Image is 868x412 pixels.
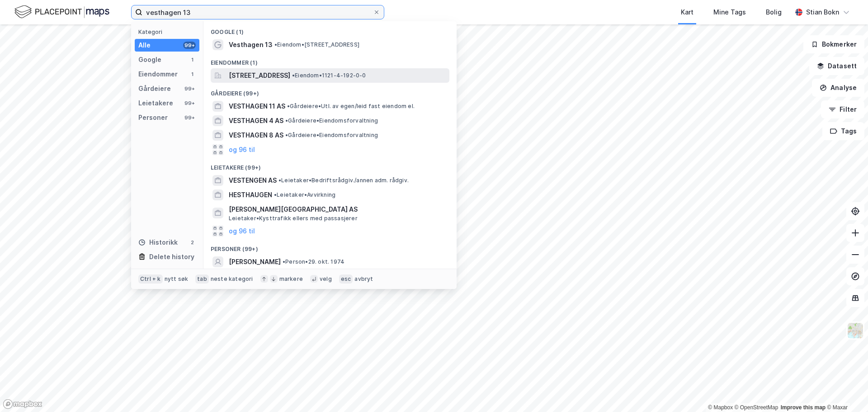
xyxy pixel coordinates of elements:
[229,226,255,237] button: og 96 til
[3,399,42,409] a: Mapbox homepage
[203,52,457,68] div: Eiendommer (1)
[211,275,253,283] div: neste kategori
[195,275,209,284] div: tab
[229,256,281,267] span: [PERSON_NAME]
[806,7,839,18] div: Stian Bokn
[229,215,358,222] span: Leietaker • Kysttrafikk ellers med passasjerer
[138,40,151,51] div: Alle
[165,275,189,283] div: nytt søk
[781,404,826,411] a: Improve this map
[203,238,457,255] div: Personer (99+)
[278,177,409,184] span: Leietaker • Bedriftsrådgiv./annen adm. rådgiv.
[138,28,199,35] div: Kategori
[285,117,378,124] span: Gårdeiere • Eiendomsforvaltning
[713,7,746,18] div: Mine Tags
[823,369,868,412] div: Kontrollprogram for chat
[183,42,196,49] div: 99+
[735,404,778,411] a: OpenStreetMap
[229,39,273,50] span: Vesthagen 13
[14,4,109,20] img: logo.f888ab2527a4732fd821a326f86c7f29.svg
[287,103,415,110] span: Gårdeiere • Utl. av egen/leid fast eiendom el.
[189,239,196,246] div: 2
[292,72,366,79] span: Eiendom • 1121-4-192-0-0
[203,157,457,173] div: Leietakere (99+)
[138,237,178,248] div: Historikk
[138,54,161,65] div: Google
[229,115,283,126] span: VESTHAGEN 4 AS
[183,85,196,92] div: 99+
[803,35,864,53] button: Bokmerker
[229,189,272,200] span: HESTHAUGEN
[823,369,868,412] iframe: Chat Widget
[708,404,733,411] a: Mapbox
[274,191,335,199] span: Leietaker • Avvirkning
[283,258,285,265] span: •
[138,69,178,80] div: Eiendommer
[203,21,457,38] div: Google (1)
[354,275,373,283] div: avbryt
[320,275,332,283] div: velg
[274,41,277,48] span: •
[138,112,168,123] div: Personer
[229,70,290,81] span: [STREET_ADDRESS]
[229,144,255,155] button: og 96 til
[189,71,196,78] div: 1
[274,191,277,198] span: •
[229,101,285,112] span: VESTHAGEN 11 AS
[285,132,378,139] span: Gårdeiere • Eiendomsforvaltning
[287,103,290,109] span: •
[149,251,194,262] div: Delete history
[203,83,457,99] div: Gårdeiere (99+)
[339,275,353,284] div: esc
[138,83,171,94] div: Gårdeiere
[138,98,173,109] div: Leietakere
[183,99,196,107] div: 99+
[847,322,864,339] img: Z
[821,100,864,118] button: Filter
[274,41,359,48] span: Eiendom • [STREET_ADDRESS]
[183,114,196,121] div: 99+
[142,5,373,19] input: Søk på adresse, matrikkel, gårdeiere, leietakere eller personer
[285,132,288,138] span: •
[822,122,864,140] button: Tags
[292,72,295,79] span: •
[766,7,782,18] div: Bolig
[279,275,303,283] div: markere
[278,177,281,184] span: •
[138,275,163,284] div: Ctrl + k
[229,204,446,215] span: [PERSON_NAME][GEOGRAPHIC_DATA] AS
[285,117,288,124] span: •
[812,79,864,97] button: Analyse
[809,57,864,75] button: Datasett
[229,130,283,141] span: VESTHAGEN 8 AS
[283,258,344,265] span: Person • 29. okt. 1974
[189,56,196,63] div: 1
[229,175,277,186] span: VESTENGEN AS
[681,7,693,18] div: Kart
